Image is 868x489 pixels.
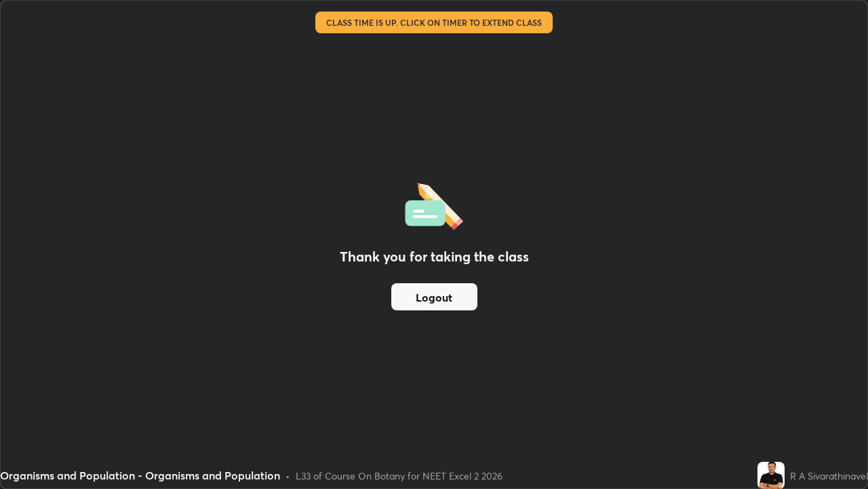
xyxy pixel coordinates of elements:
[340,247,529,267] h2: Thank you for taking the class
[405,179,463,230] img: offlineFeedback.1438e8b3.svg
[757,462,785,489] img: 353fb1e8e3254d6685d4e4cd38085dfd.jpg
[285,469,290,483] div: •
[790,469,868,483] div: R A Sivarathinavel
[296,469,502,483] div: L33 of Course On Botany for NEET Excel 2 2026
[391,283,477,310] button: Logout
